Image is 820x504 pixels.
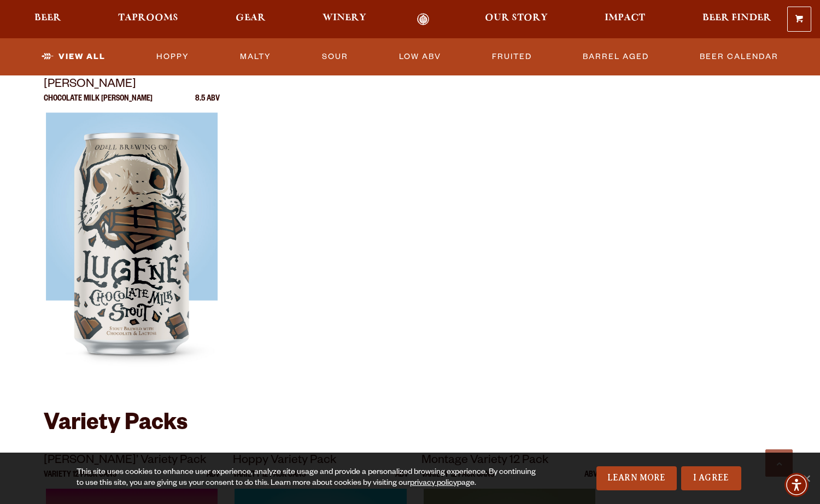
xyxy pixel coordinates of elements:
span: Beer [34,14,61,22]
p: [PERSON_NAME]’ Variety Pack [44,452,220,471]
a: Gear [229,13,273,26]
a: Barrel Aged [578,44,653,69]
p: Montage Variety 12 Pack [421,452,598,471]
p: Chocolate Milk [PERSON_NAME] [44,95,153,113]
a: privacy policy [410,479,457,488]
img: Lugene [46,113,218,386]
p: 8.5 ABV [195,95,220,113]
span: Beer Finder [702,14,771,22]
a: Beer [27,13,68,26]
span: Winery [323,14,366,22]
div: Accessibility Menu [784,473,809,497]
span: Our Story [485,14,548,22]
span: Impact [605,14,645,22]
a: Low ABV [395,44,446,69]
p: Hoppy Variety Pack [233,452,409,471]
span: Gear [236,14,266,22]
a: Winery [315,13,373,26]
a: Impact [598,13,652,26]
a: Learn More [596,466,677,490]
a: View All [37,44,110,69]
a: Our Story [478,13,555,26]
a: Beer Finder [695,13,778,26]
a: Fruited [488,44,536,69]
div: This site uses cookies to enhance user experience, analyze site usage and provide a personalized ... [77,467,536,489]
a: Scroll to top [765,449,793,477]
a: Sour [318,44,353,69]
h2: Variety Packs [44,412,776,438]
a: Odell Home [403,13,444,26]
p: [PERSON_NAME] [44,75,220,95]
a: I Agree [681,466,741,490]
a: Hoppy [152,44,194,69]
span: Taprooms [118,14,178,22]
a: Beer Calendar [695,44,783,69]
a: [PERSON_NAME] Chocolate Milk [PERSON_NAME] 8.5 ABV Lugene Lugene [44,75,220,386]
a: Malty [236,44,276,69]
a: Taprooms [111,13,185,26]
